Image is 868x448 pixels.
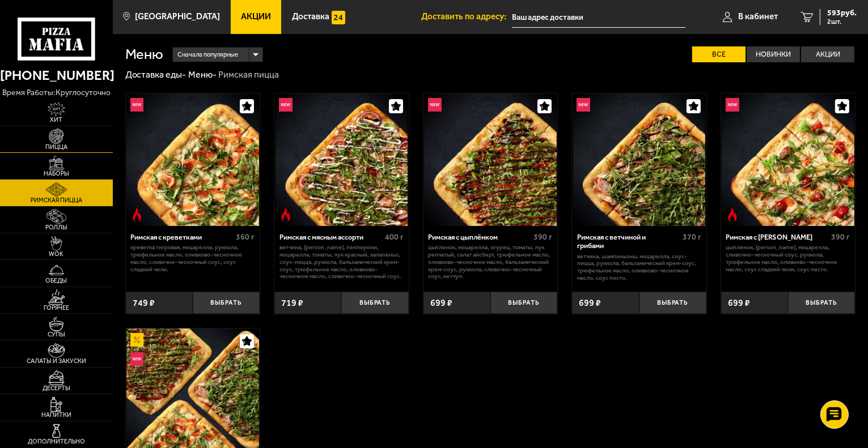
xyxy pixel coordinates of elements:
[193,292,260,314] button: Выбрать
[292,12,329,21] span: Доставка
[130,352,144,366] img: Новинка
[279,98,293,112] img: Новинка
[341,292,408,314] button: Выбрать
[721,93,856,226] a: НовинкаОстрое блюдоРимская с томатами черри
[738,12,778,21] span: В кабинет
[130,208,144,221] img: Острое блюдо
[133,298,155,308] span: 749 ₽
[125,47,164,62] h1: Меню
[125,69,187,80] a: Доставка еды-
[280,244,404,280] p: ветчина, [PERSON_NAME], пепперони, моцарелла, томаты, лук красный, халапеньо, соус-пицца, руккола...
[130,333,144,347] img: Акционный
[577,253,701,282] p: ветчина, шампиньоны, моцарелла, соус-пицца, руккола, бальзамический крем-соус, трюфельное масло, ...
[726,233,828,241] div: Римская с [PERSON_NAME]
[573,93,706,226] img: Римская с ветчиной и грибами
[683,232,701,242] span: 370 г
[832,232,850,242] span: 390 г
[726,98,739,112] img: Новинка
[512,7,685,28] input: Ваш адрес доставки
[130,233,233,241] div: Римская с креветками
[126,93,260,226] a: НовинкаОстрое блюдоРимская с креветками
[728,298,750,308] span: 699 ₽
[428,98,442,112] img: Новинка
[130,98,144,112] img: Новинка
[236,232,255,242] span: 360 г
[579,298,601,308] span: 699 ₽
[490,292,557,314] button: Выбрать
[274,93,409,226] a: НовинкаОстрое блюдоРимская с мясным ассорти
[640,292,706,314] button: Выбрать
[241,12,271,21] span: Акции
[827,9,857,17] span: 593 руб.
[428,233,531,241] div: Римская с цыплёнком
[279,208,293,221] img: Острое блюдо
[534,232,553,242] span: 390 г
[424,93,557,226] img: Римская с цыплёнком
[577,98,590,112] img: Новинка
[726,244,850,273] p: цыпленок, [PERSON_NAME], моцарелла, сливочно-чесночный соус, руккола, трюфельное масло, оливково-...
[827,18,857,25] span: 2 шт.
[577,233,680,250] div: Римская с ветчиной и грибами
[726,208,739,221] img: Острое блюдо
[430,298,452,308] span: 699 ₽
[722,93,854,226] img: Римская с томатами черри
[385,232,404,242] span: 400 г
[428,244,552,280] p: цыпленок, моцарелла, огурец, томаты, лук репчатый, салат айсберг, трюфельное масло, оливково-чесн...
[281,298,303,308] span: 719 ₽
[130,244,255,273] p: креветка тигровая, моцарелла, руккола, трюфельное масло, оливково-чесночное масло, сливочно-чесно...
[126,93,259,226] img: Римская с креветками
[218,69,279,81] div: Римская пицца
[424,93,558,226] a: НовинкаРимская с цыплёнком
[801,46,854,63] label: Акции
[421,12,512,21] span: Доставить по адресу:
[512,7,685,28] span: проспект Металлистов, 23к3
[177,46,238,63] span: Сначала популярные
[788,292,855,314] button: Выбрать
[692,46,746,63] label: Все
[276,93,408,226] img: Римская с мясным ассорти
[572,93,706,226] a: НовинкаРимская с ветчиной и грибами
[188,69,217,80] a: Меню-
[135,12,220,21] span: [GEOGRAPHIC_DATA]
[280,233,382,241] div: Римская с мясным ассорти
[747,46,800,63] label: Новинки
[332,11,345,24] img: 15daf4d41897b9f0e9f617042186c801.svg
